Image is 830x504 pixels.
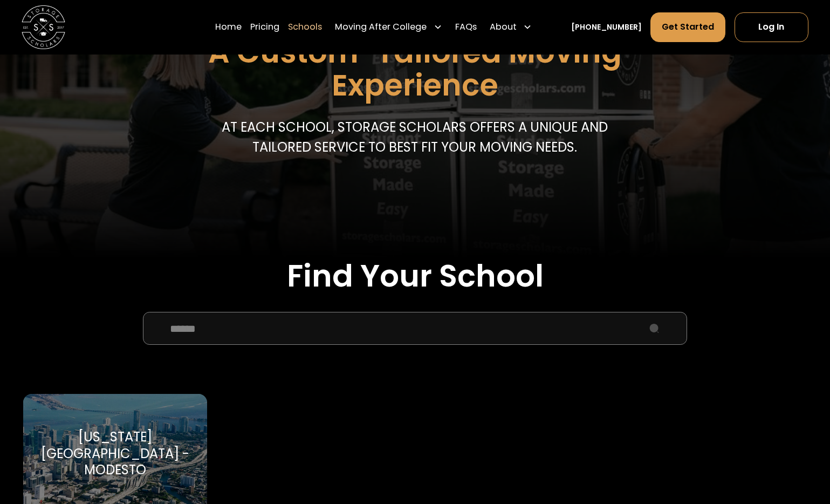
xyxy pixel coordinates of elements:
[735,12,808,42] a: Log In
[215,12,242,42] a: Home
[490,21,517,33] div: About
[455,12,477,42] a: FAQs
[22,5,65,49] img: Storage Scholars main logo
[571,22,642,33] a: [PHONE_NUMBER]
[217,118,614,157] p: At each school, storage scholars offers a unique and tailored service to best fit your Moving needs.
[288,12,322,42] a: Schools
[331,12,446,42] div: Moving After College
[23,258,806,295] h2: Find Your School
[250,12,279,42] a: Pricing
[37,429,194,478] div: [US_STATE][GEOGRAPHIC_DATA] - Modesto
[154,36,676,101] h1: A Custom-Tailored Moving Experience
[485,12,536,42] div: About
[650,12,725,42] a: Get Started
[335,21,427,33] div: Moving After College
